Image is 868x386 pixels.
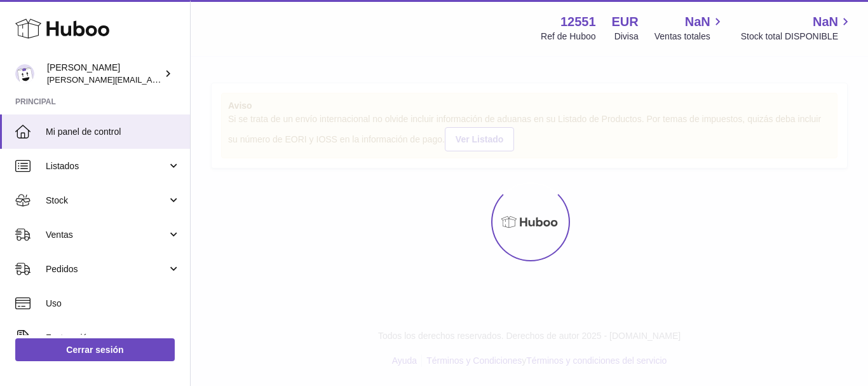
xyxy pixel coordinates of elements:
[15,64,34,83] img: gerardo.montoiro@cleverenterprise.es
[47,74,323,85] span: [PERSON_NAME][EMAIL_ADDRESS][PERSON_NAME][DOMAIN_NAME]
[46,263,167,275] span: Pedidos
[741,13,853,43] a: NaN Stock total DISPONIBLE
[46,298,180,310] span: Uso
[46,126,180,138] span: Mi panel de control
[560,13,596,31] strong: 12551
[813,13,838,31] span: NaN
[614,31,639,43] div: Divisa
[685,13,710,31] span: NaN
[46,195,167,207] span: Stock
[46,160,167,172] span: Listados
[47,62,161,86] div: [PERSON_NAME]
[654,31,725,43] span: Ventas totales
[46,229,167,241] span: Ventas
[654,13,725,43] a: NaN Ventas totales
[15,338,175,361] a: Cerrar sesión
[741,31,853,43] span: Stock total DISPONIBLE
[612,13,639,31] strong: EUR
[541,31,595,43] div: Ref de Huboo
[46,332,167,344] span: Facturación y pagos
